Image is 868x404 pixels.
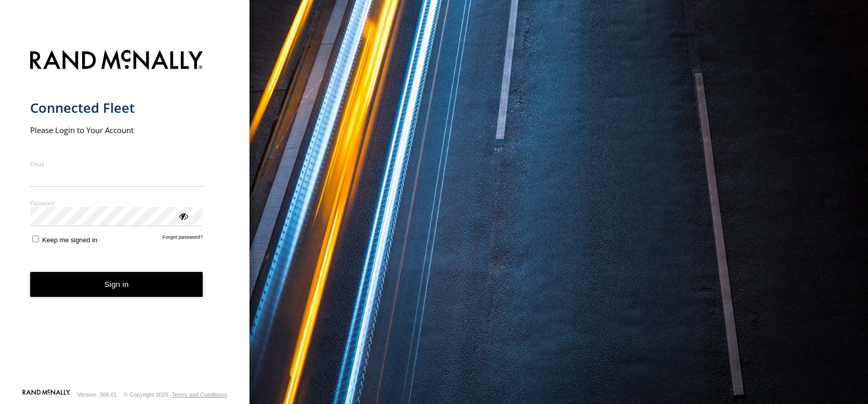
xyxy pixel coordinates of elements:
[32,236,39,242] input: Keep me signed in
[178,211,188,221] div: ViewPassword
[22,389,70,400] a: Visit our Website
[30,199,203,207] label: Password
[30,48,203,74] img: Rand McNally
[30,272,203,297] button: Sign in
[172,392,227,398] a: Terms and Conditions
[30,99,203,116] h1: Connected Fleet
[42,236,97,244] span: Keep me signed in
[124,392,227,398] div: © Copyright 2025 -
[30,44,220,389] form: main
[30,160,203,168] label: Email
[30,125,203,135] h2: Please Login to Your Account
[77,392,117,398] div: Version: 308.01
[163,234,203,244] a: Forgot password?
